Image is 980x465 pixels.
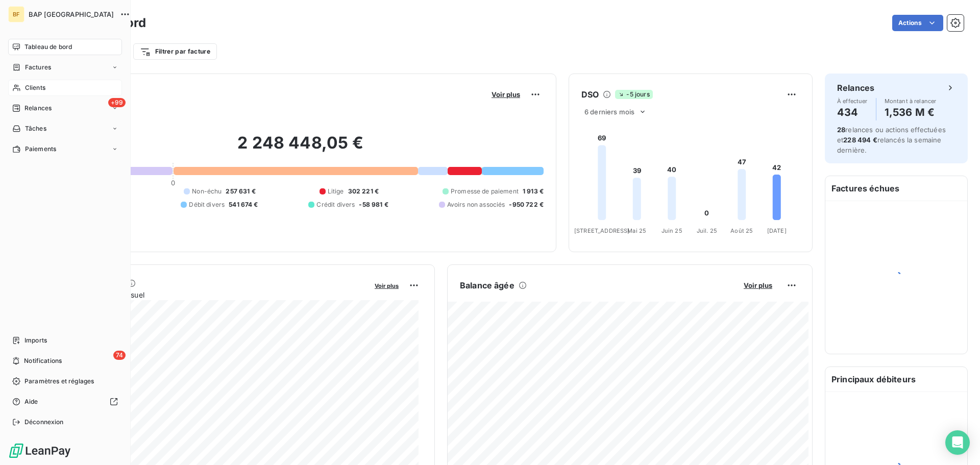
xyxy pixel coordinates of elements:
[885,98,937,104] span: Montant à relancer
[328,187,344,196] span: Litige
[837,82,874,94] h6: Relances
[24,42,72,52] span: Tableau de bord
[8,443,71,459] img: Logo LeanPay
[348,187,379,196] span: 302 221 €
[58,289,367,300] span: Chiffre d'affaires mensuel
[25,83,45,92] span: Clients
[189,200,225,209] span: Débit divers
[192,187,222,196] span: Non-échu
[492,90,520,99] span: Voir plus
[615,90,652,99] span: -5 jours
[226,187,255,196] span: 257 631 €
[359,200,388,209] span: -58 981 €
[375,282,399,289] span: Voir plus
[460,279,514,291] h6: Balance âgée
[892,15,943,31] button: Actions
[25,124,46,133] span: Tâches
[29,10,114,18] span: BAP [GEOGRAPHIC_DATA]
[584,108,634,116] span: 6 derniers mois
[133,43,217,60] button: Filtrer par facture
[24,336,47,345] span: Imports
[661,227,682,234] tspan: Juin 25
[108,98,126,107] span: +99
[825,176,967,201] h6: Factures échues
[24,377,94,386] span: Paramètres et réglages
[837,126,845,134] span: 28
[316,200,355,209] span: Crédit divers
[24,104,52,113] span: Relances
[451,187,519,196] span: Promesse de paiement
[767,227,787,234] tspan: [DATE]
[843,136,877,144] span: 228 494 €
[488,90,523,99] button: Voir plus
[171,179,175,187] span: 0
[25,63,51,72] span: Factures
[730,227,753,234] tspan: Août 25
[837,98,868,104] span: À effectuer
[113,351,126,360] span: 74
[627,227,646,234] tspan: Mai 25
[581,88,599,101] h6: DSO
[8,6,24,22] div: BF
[24,397,38,406] span: Aide
[523,187,544,196] span: 1 913 €
[885,104,937,120] h4: 1,536 M €
[229,200,258,209] span: 541 674 €
[8,394,122,410] a: Aide
[741,281,775,290] button: Voir plus
[58,133,544,163] h2: 2 248 448,05 €
[744,281,772,289] span: Voir plus
[574,227,629,234] tspan: [STREET_ADDRESS]
[837,104,868,120] h4: 434
[837,126,946,154] span: relances ou actions effectuées et relancés la semaine dernière.
[945,430,970,455] div: Open Intercom Messenger
[24,418,64,427] span: Déconnexion
[24,356,62,365] span: Notifications
[447,200,505,209] span: Avoirs non associés
[372,281,402,290] button: Voir plus
[825,367,967,391] h6: Principaux débiteurs
[697,227,717,234] tspan: Juil. 25
[509,200,544,209] span: -950 722 €
[25,144,56,154] span: Paiements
